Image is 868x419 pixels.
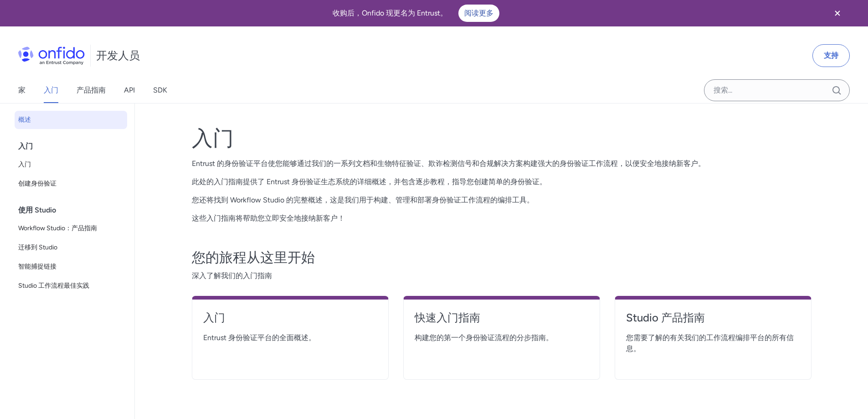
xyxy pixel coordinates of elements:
font: 构建您的第一个身份验证流程的分步指南。 [415,333,553,342]
a: API [124,78,135,103]
font: Studio 产品指南 [626,311,705,324]
font: 您的旅程从这里开始 [192,249,315,266]
a: 入门 [203,310,377,332]
a: 支持 [812,44,850,67]
a: Studio 工作流程最佳实践 [15,277,127,295]
font: 这些入门指南将帮助您立即安全地接纳新客户！ [192,214,345,222]
font: 概述 [18,116,31,124]
font: 产品指南 [77,86,106,94]
font: Entrust 身份验证平台的全面概述。 [203,333,316,342]
a: Studio 产品指南 [626,310,800,332]
font: 阅读更多 [464,9,493,17]
font: 入门 [192,125,234,151]
a: 家 [18,78,26,103]
a: 创建身份验证 [15,175,127,193]
font: 入门 [18,142,33,150]
a: SDK [153,78,167,103]
a: 产品指南 [77,78,106,103]
font: 入门 [18,160,31,168]
font: SDK [153,86,167,94]
font: 支持 [824,51,838,60]
font: Workflow Studio：产品指南 [18,224,97,232]
button: 关闭横幅 [821,2,854,25]
font: 家 [18,86,26,94]
a: 阅读更多 [458,5,499,22]
font: API [124,86,135,94]
a: 入门 [44,78,58,103]
font: 智能捕捉链接 [18,263,56,270]
font: Studio 工作流程最佳实践 [18,282,89,290]
font: 入门 [44,86,58,94]
font: 快速入门指南 [415,311,480,324]
font: 收购后，Onfido 现更名为 Entrust。 [333,9,447,17]
font: 开发人员 [96,49,140,62]
input: Onfido 搜索输入字段 [704,79,850,101]
font: 迁移到 Studio [18,243,57,251]
img: Onfido 标志 [18,47,85,65]
a: 快速入门指南 [415,310,589,332]
font: 创建身份验证 [18,180,56,187]
font: 您还将找到 Workflow Studio 的完整概述，这是我们用于构建、管理和部署身份验证工作流程的编排工具。 [192,196,534,204]
a: Workflow Studio：产品指南 [15,219,127,238]
font: Entrust 的身份验证平台使您能够通过我们的一系列文档和生物特征验证、欺诈检测信号和合规解决方案构建强大的身份验证工作流程，以便安全地接纳新客户。 [192,159,705,168]
a: 智能捕捉链接 [15,258,127,276]
a: 概述 [15,111,127,129]
a: 入门 [15,155,127,174]
font: 入门 [203,311,225,324]
font: 使用 Studio [18,206,56,214]
font: 此处的入门指南提供了 Entrust 身份验证生态系统的详细概述，并包含逐步教程，指导您创建简单的身份验证。 [192,177,547,186]
font: 深入了解我们的入门指南 [192,271,272,280]
font: 您需要了解的有关我们的工作流程编排平台的所有信息。 [626,333,794,353]
a: 迁移到 Studio [15,238,127,257]
svg: 关闭横幅 [832,8,843,19]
